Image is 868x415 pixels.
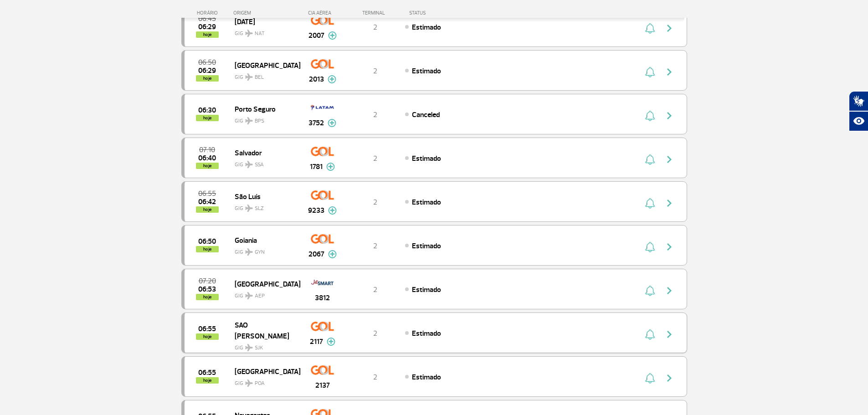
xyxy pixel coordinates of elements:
[255,117,264,125] span: BPS
[245,292,253,299] img: destiny_airplane.svg
[315,380,330,391] span: 2137
[328,206,337,215] img: mais-info-painel-voo.svg
[196,333,219,340] span: hoje
[255,344,263,352] span: SJK
[308,118,324,128] span: 3752
[198,326,216,332] span: 2025-08-25 06:55:00
[645,198,655,209] img: sino-painel-voo.svg
[199,147,215,153] span: 2025-08-25 07:10:00
[328,119,336,127] img: mais-info-painel-voo.svg
[373,67,377,76] span: 2
[196,31,219,38] span: hoje
[198,286,216,292] span: 2025-08-25 06:53:00
[196,294,219,300] span: hoje
[235,287,293,300] span: GIG
[235,374,293,388] span: GIG
[198,67,216,74] span: 2025-08-25 06:29:00
[645,373,655,384] img: sino-painel-voo.svg
[235,112,293,125] span: GIG
[196,163,219,169] span: hoje
[310,161,323,172] span: 1781
[645,241,655,252] img: sino-painel-voo.svg
[235,147,293,159] span: Salvador
[664,373,675,384] img: seta-direita-painel-voo.svg
[255,292,265,300] span: AEP
[245,379,253,387] img: destiny_airplane.svg
[412,373,441,382] span: Estimado
[309,74,324,85] span: 2013
[849,111,868,131] button: Abrir recursos assistivos.
[245,117,253,124] img: destiny_airplane.svg
[235,234,293,246] span: Goiania
[245,161,253,168] img: destiny_airplane.svg
[849,91,868,111] button: Abrir tradutor de língua de sinais.
[235,59,293,71] span: [GEOGRAPHIC_DATA]
[235,243,293,256] span: GIG
[196,75,219,82] span: hoje
[664,67,675,77] img: seta-direita-painel-voo.svg
[405,10,479,16] div: STATUS
[373,241,377,251] span: 2
[198,238,216,245] span: 2025-08-25 06:50:00
[198,107,216,113] span: 2025-08-25 06:30:00
[645,110,655,121] img: sino-painel-voo.svg
[235,365,293,377] span: [GEOGRAPHIC_DATA]
[412,241,441,251] span: Estimado
[235,25,293,38] span: GIG
[326,163,335,171] img: mais-info-painel-voo.svg
[664,198,675,209] img: seta-direita-painel-voo.svg
[235,319,293,342] span: SAO [PERSON_NAME]
[645,329,655,340] img: sino-painel-voo.svg
[198,199,216,205] span: 2025-08-25 06:42:00
[198,190,216,197] span: 2025-08-25 06:55:00
[373,329,377,338] span: 2
[308,205,324,216] span: 9233
[198,155,216,161] span: 2025-08-25 06:40:00
[373,373,377,382] span: 2
[373,23,377,32] span: 2
[315,292,330,303] span: 3812
[235,103,293,115] span: Porto Seguro
[664,285,675,296] img: seta-direita-painel-voo.svg
[233,10,300,16] div: ORIGEM
[235,278,293,290] span: [GEOGRAPHIC_DATA]
[664,329,675,340] img: seta-direita-painel-voo.svg
[412,198,441,207] span: Estimado
[196,115,219,121] span: hoje
[198,369,216,376] span: 2025-08-25 06:55:00
[645,154,655,165] img: sino-painel-voo.svg
[308,30,324,41] span: 2007
[235,156,293,169] span: GIG
[255,73,264,82] span: BEL
[412,23,441,32] span: Estimado
[308,249,324,260] span: 2067
[245,344,253,351] img: destiny_airplane.svg
[412,110,440,119] span: Canceled
[645,23,655,34] img: sino-painel-voo.svg
[199,278,216,284] span: 2025-08-25 07:20:00
[645,285,655,296] img: sino-painel-voo.svg
[373,198,377,207] span: 2
[664,154,675,165] img: seta-direita-painel-voo.svg
[328,250,337,258] img: mais-info-painel-voo.svg
[310,336,323,347] span: 2117
[198,59,216,66] span: 2025-08-25 06:50:00
[255,379,265,388] span: POA
[235,200,293,213] span: GIG
[412,67,441,76] span: Estimado
[328,31,337,40] img: mais-info-painel-voo.svg
[245,30,253,37] img: destiny_airplane.svg
[196,206,219,213] span: hoje
[645,67,655,77] img: sino-painel-voo.svg
[198,24,216,30] span: 2025-08-25 06:29:00
[300,10,345,16] div: CIA AÉREA
[196,246,219,252] span: hoje
[664,110,675,121] img: seta-direita-painel-voo.svg
[235,190,293,202] span: São Luís
[664,23,675,34] img: seta-direita-painel-voo.svg
[849,91,868,131] div: Plugin de acessibilidade da Hand Talk.
[345,10,405,16] div: TERMINAL
[327,338,335,346] img: mais-info-painel-voo.svg
[196,377,219,384] span: hoje
[235,339,293,352] span: GIG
